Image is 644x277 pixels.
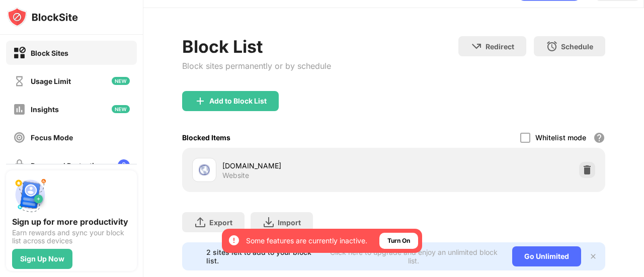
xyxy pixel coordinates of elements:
[589,252,597,260] img: x-button.svg
[31,77,71,85] div: Usage Limit
[182,61,331,71] div: Block sites permanently or by schedule
[20,255,64,263] div: Sign Up Now
[182,133,230,142] div: Blocked Items
[182,36,331,57] div: Block List
[13,47,26,59] img: block-on.svg
[13,159,26,172] img: password-protection-off.svg
[222,160,394,171] div: [DOMAIN_NAME]
[112,77,130,85] img: new-icon.svg
[13,131,26,144] img: focus-off.svg
[12,229,131,245] div: Earn rewards and sync your block list across devices
[7,7,78,27] img: logo-blocksite.svg
[198,164,210,176] img: favicons
[12,176,48,213] img: push-signup.svg
[31,161,103,170] div: Password Protection
[209,97,267,105] div: Add to Block List
[31,105,59,114] div: Insights
[112,105,130,113] img: new-icon.svg
[209,218,232,227] div: Export
[228,234,240,246] img: error-circle-white.svg
[561,42,593,51] div: Schedule
[222,171,249,180] div: Website
[246,236,367,246] div: Some features are currently inactive.
[512,246,581,266] div: Go Unlimited
[13,103,26,116] img: insights-off.svg
[31,133,73,142] div: Focus Mode
[206,248,321,265] div: 2 sites left to add to your block list.
[12,217,131,227] div: Sign up for more productivity
[387,236,410,246] div: Turn On
[486,42,514,51] div: Redirect
[31,49,68,57] div: Block Sites
[327,248,500,265] div: Click here to upgrade and enjoy an unlimited block list.
[278,218,301,227] div: Import
[13,75,26,87] img: time-usage-off.svg
[118,159,130,171] img: lock-menu.svg
[535,133,586,142] div: Whitelist mode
